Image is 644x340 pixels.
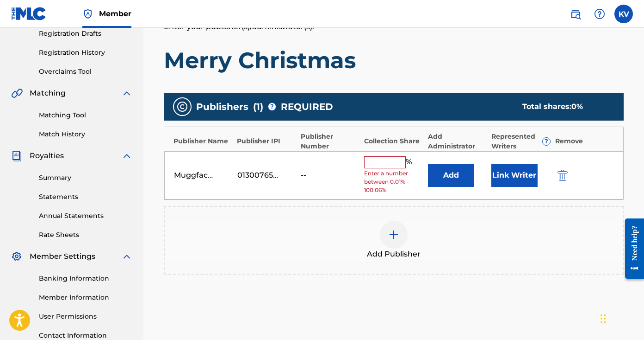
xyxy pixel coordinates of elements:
span: Publishers [196,100,248,114]
button: Link Writer [491,164,538,187]
button: Add [428,164,474,187]
div: Drag [601,305,606,333]
img: Member Settings [11,251,22,262]
a: Overclaims Tool [39,67,132,77]
div: Collection Share [364,136,423,146]
span: Enter a number between 0.01% - 100.06% [364,169,423,194]
img: expand [121,251,132,262]
div: Represented Writers [491,132,550,151]
iframe: Chat Widget [598,295,644,340]
a: Statements [39,192,132,202]
span: Add Publisher [367,249,421,260]
a: Banking Information [39,274,132,283]
div: Publisher Name [173,136,232,146]
span: Member Settings [30,251,95,262]
img: publishers [177,101,188,112]
a: Match History [39,129,132,139]
img: expand [121,150,132,161]
div: Remove [555,136,614,146]
span: Member [99,8,131,19]
img: 12a2ab48e56ec057fbd8.svg [557,170,568,181]
div: Publisher IPI [237,136,296,146]
a: Member Information [39,293,132,302]
div: Add Administrator [428,132,487,151]
a: Summary [39,173,132,183]
iframe: Resource Center [618,211,644,287]
span: % [406,156,414,168]
img: MLC Logo [11,7,47,20]
img: help [594,8,605,19]
a: Registration History [39,48,132,58]
span: ? [268,103,276,110]
a: Public Search [566,5,585,23]
span: Royalties [30,150,64,161]
span: 0 % [571,102,583,111]
div: User Menu [614,5,633,23]
img: add [388,229,399,240]
div: Total shares: [522,101,605,112]
img: Top Rightsholder [82,8,93,19]
img: Royalties [11,150,22,161]
a: Registration Drafts [39,29,132,38]
span: Matching [30,88,66,99]
div: Publisher Number [301,132,359,151]
h1: Merry Christmas [164,46,624,74]
span: ( 1 ) [253,100,263,114]
span: ? [543,138,550,145]
img: search [570,8,581,19]
a: Matching Tool [39,110,132,120]
a: Rate Sheets [39,230,132,240]
span: REQUIRED [281,100,333,114]
div: Help [590,5,609,23]
a: User Permissions [39,312,132,321]
a: Annual Statements [39,211,132,221]
img: Matching [11,88,23,99]
img: expand [121,88,132,99]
